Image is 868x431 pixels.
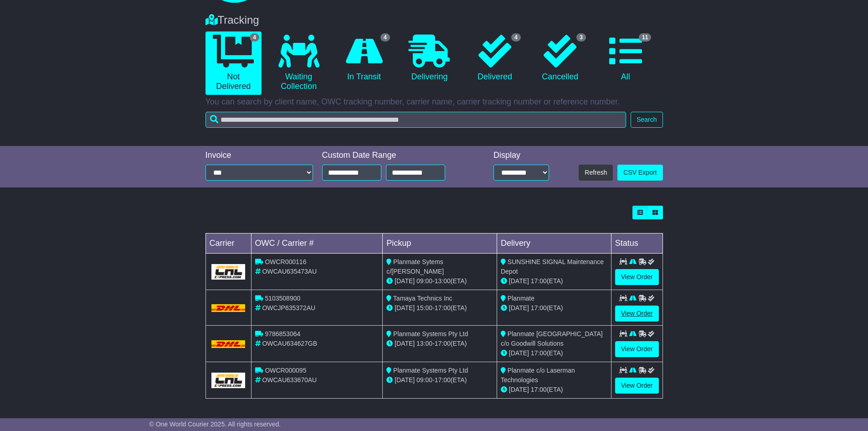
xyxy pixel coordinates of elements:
div: - (ETA) [386,303,493,313]
td: Status [611,234,663,254]
div: - (ETA) [386,339,493,348]
td: Carrier [205,234,251,254]
span: 17:00 [531,349,547,357]
a: 4 Delivered [467,31,523,85]
div: (ETA) [501,385,607,395]
span: [DATE] [395,376,415,384]
span: 17:00 [435,376,451,384]
span: SUNSHINE SIGNAL Maintenance Depot [501,258,604,275]
span: 17:00 [531,277,547,285]
span: 4 [380,33,390,42]
td: Delivery [497,234,611,254]
a: View Order [615,306,659,322]
span: Tamaya Technics Inc [393,295,452,302]
span: Planmate Systems Pty Ltd [393,367,468,374]
span: 13:00 [416,340,432,347]
span: OWCR000116 [265,258,306,265]
span: OWCAU634627GB [262,340,317,347]
div: Display [493,151,549,161]
span: 17:00 [435,304,451,312]
span: 13:00 [435,277,451,285]
span: OWCR000095 [265,367,306,374]
span: 3 [576,33,586,42]
button: Search [631,112,663,128]
span: [DATE] [395,304,415,312]
a: 4 In Transit [336,31,392,85]
span: Planmate Systems Pty Ltd [393,330,468,338]
div: (ETA) [501,303,607,313]
span: 17:00 [531,304,547,312]
span: 11 [639,33,651,42]
span: [DATE] [395,277,415,285]
span: [DATE] [509,386,529,393]
a: 3 Cancelled [532,31,588,85]
p: You can search by client name, OWC tracking number, carrier name, carrier tracking number or refe... [205,97,663,107]
td: Pickup [383,234,497,254]
span: Planmate Sytems c/[PERSON_NAME] [386,258,444,275]
div: Custom Date Range [322,151,468,161]
a: View Order [615,378,659,394]
span: 15:00 [416,304,432,312]
div: Invoice [205,151,313,161]
span: 17:00 [531,386,547,393]
img: GetCarrierServiceLogo [211,373,246,388]
a: Waiting Collection [271,31,327,95]
span: [DATE] [509,304,529,312]
img: GetCarrierServiceLogo [211,264,246,280]
span: 4 [250,33,259,42]
span: Planmate [508,295,534,302]
a: Delivering [401,31,457,85]
a: 11 All [597,31,653,85]
div: - (ETA) [386,276,493,286]
span: Planmate [GEOGRAPHIC_DATA] c/o Goodwill Solutions [501,330,603,347]
div: (ETA) [501,276,607,286]
span: [DATE] [509,277,529,285]
span: Planmate c/o Laserman Technologies [501,367,575,384]
a: CSV Export [617,165,663,181]
div: Tracking [201,14,668,27]
span: 17:00 [435,340,451,347]
span: [DATE] [509,349,529,357]
button: Refresh [579,165,613,181]
span: OWCJP635372AU [262,304,315,312]
span: 9786853064 [265,330,300,338]
span: © One World Courier 2025. All rights reserved. [149,421,281,428]
span: OWCAU633670AU [262,376,317,384]
div: - (ETA) [386,375,493,385]
div: (ETA) [501,348,607,358]
span: 4 [511,33,521,42]
span: OWCAU635473AU [262,268,317,275]
span: [DATE] [395,340,415,347]
td: OWC / Carrier # [251,234,383,254]
img: DHL.png [211,340,246,348]
img: DHL.png [211,304,246,312]
a: 4 Not Delivered [205,31,262,95]
a: View Order [615,341,659,357]
span: 09:00 [416,277,432,285]
a: View Order [615,269,659,285]
span: 09:00 [416,376,432,384]
span: 5103508900 [265,295,300,302]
